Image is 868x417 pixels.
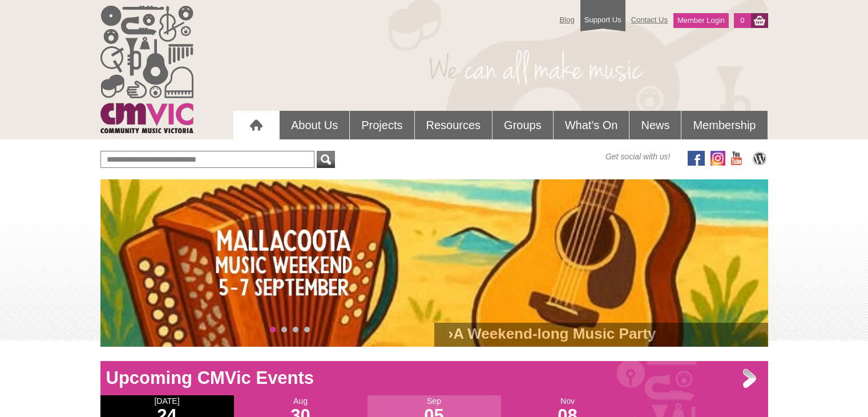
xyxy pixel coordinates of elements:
[605,151,671,162] span: Get social with us!
[681,111,767,139] a: Membership
[554,10,580,30] a: Blog
[629,111,681,139] a: News
[492,111,553,139] a: Groups
[100,367,768,390] h1: Upcoming CMVic Events
[734,13,750,28] a: 0
[350,111,414,139] a: Projects
[446,346,612,355] a: "Squeeze Suck n Pluck" for Bushfire Recovery
[625,10,673,30] a: Contact Us
[554,111,629,139] a: What's On
[100,6,193,133] img: cmvic_logo.png
[446,328,757,345] h2: ›
[453,325,656,342] a: A Weekend-long Music Party
[710,151,725,166] img: icon-instagram.png
[751,151,768,166] img: CMVic Blog
[415,111,492,139] a: Resources
[673,13,729,28] a: Member Login
[280,111,349,139] a: About Us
